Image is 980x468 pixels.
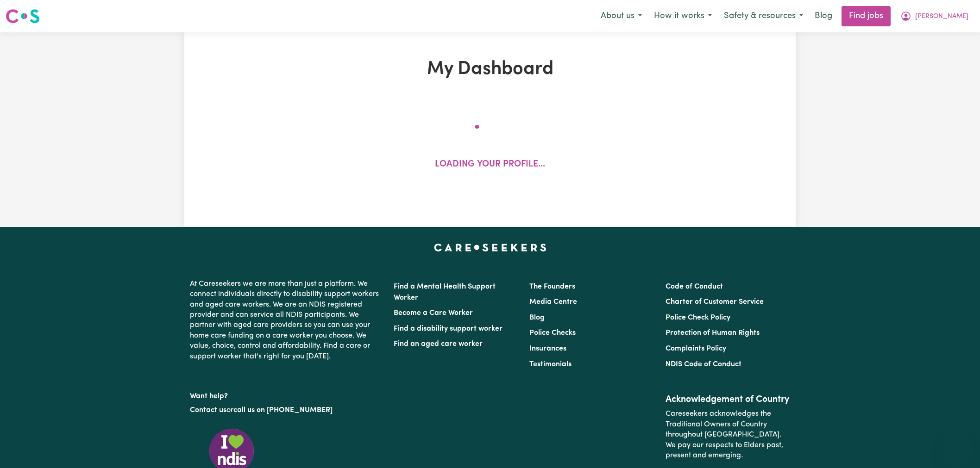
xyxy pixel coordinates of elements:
[648,6,718,26] button: How it works
[666,314,730,321] a: Police Check Policy
[6,6,40,27] a: Careseekers logo
[529,345,566,352] a: Insurances
[915,12,968,22] span: [PERSON_NAME]
[894,6,974,26] button: My Account
[529,283,575,290] a: The Founders
[190,401,383,419] p: or
[595,6,648,26] button: About us
[394,325,503,333] a: Find a disability support worker
[666,405,790,464] p: Careseekers acknowledges the Traditional Owners of Country throughout [GEOGRAPHIC_DATA]. We pay o...
[529,298,577,306] a: Media Centre
[666,298,764,306] a: Charter of Customer Service
[190,275,383,365] p: At Careseekers we are more than just a platform. We connect individuals directly to disability su...
[809,6,838,26] a: Blog
[394,283,496,302] a: Find a Mental Health Support Worker
[718,6,809,26] button: Safety & resources
[666,394,790,405] h2: Acknowledgement of Country
[529,314,545,321] a: Blog
[190,388,383,401] p: Want help?
[233,406,333,414] a: call us on [PHONE_NUMBER]
[666,345,726,352] a: Complaints Policy
[943,431,973,461] iframe: Button to launch messaging window
[435,158,545,172] p: Loading your profile...
[394,309,473,317] a: Become a Care Worker
[394,340,483,348] a: Find an aged care worker
[529,329,576,337] a: Police Checks
[666,283,723,290] a: Code of Conduct
[666,361,741,368] a: NDIS Code of Conduct
[666,329,760,337] a: Protection of Human Rights
[434,244,547,251] a: Careseekers home page
[529,361,572,368] a: Testimonials
[6,8,40,25] img: Careseekers logo
[190,406,226,414] a: Contact us
[292,58,688,80] h1: My Dashboard
[842,6,891,26] a: Find jobs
